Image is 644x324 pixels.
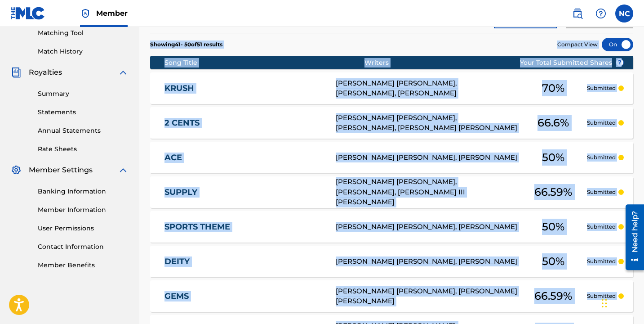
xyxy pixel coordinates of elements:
a: Match History [38,47,129,56]
p: Showing 41 - 50 of 51 results [150,40,222,49]
div: Drag [602,290,607,317]
div: Help [592,4,610,22]
a: 2 CENTS [164,118,324,128]
a: SUPPLY [164,187,324,198]
a: Summary [38,89,129,99]
div: User Menu [615,4,633,22]
span: 50 % [542,149,564,166]
a: Member Information [38,205,129,215]
img: help [595,8,606,19]
a: KRUSH [164,83,324,94]
span: Royalties [29,67,62,78]
a: Statements [38,108,129,117]
p: Submitted [587,153,616,162]
div: Song Title [164,58,364,67]
a: SPORTS THEME [164,222,324,232]
iframe: Resource Center [619,201,644,274]
img: expand [118,67,129,78]
span: ? [616,59,623,66]
span: Your Total Submitted Shares [520,58,624,67]
span: Member [96,8,128,18]
img: Top Rightsholder [80,8,91,19]
a: Member Benefits [38,261,129,270]
div: [PERSON_NAME] [PERSON_NAME], [PERSON_NAME], [PERSON_NAME] [PERSON_NAME] [336,113,520,133]
p: Submitted [587,223,616,231]
div: [PERSON_NAME] [PERSON_NAME], [PERSON_NAME] [PERSON_NAME] [336,286,520,306]
img: MLC Logo [11,7,45,20]
p: Submitted [587,119,616,127]
p: Submitted [587,292,616,300]
a: User Permissions [38,224,129,233]
p: Submitted [587,257,616,265]
div: [PERSON_NAME] [PERSON_NAME], [PERSON_NAME] [336,256,520,267]
a: Annual Statements [38,126,129,135]
span: Member Settings [29,165,93,175]
span: 66.6 % [537,115,569,131]
div: [PERSON_NAME] [PERSON_NAME], [PERSON_NAME] [336,153,520,163]
img: expand [118,165,129,175]
span: 70 % [542,80,564,96]
a: Public Search [568,4,586,22]
span: 50 % [542,253,564,270]
iframe: Chat Widget [599,281,644,324]
img: Royalties [11,67,22,78]
p: Submitted [587,84,616,92]
img: search [572,8,583,19]
a: GEMS [164,291,324,301]
a: ACE [164,153,324,163]
a: Rate Sheets [38,144,129,154]
div: Writers [364,58,548,67]
span: Compact View [557,40,598,49]
span: 50 % [542,219,564,235]
div: [PERSON_NAME] [PERSON_NAME], [PERSON_NAME] [336,222,520,232]
span: 66.59 % [534,184,572,200]
img: Member Settings [11,165,22,175]
span: 66.59 % [534,288,572,304]
a: Banking Information [38,187,129,196]
div: [PERSON_NAME] [PERSON_NAME], [PERSON_NAME], [PERSON_NAME] [336,78,520,99]
div: [PERSON_NAME] [PERSON_NAME], [PERSON_NAME], [PERSON_NAME] III [PERSON_NAME] [336,177,520,207]
a: DEITY [164,256,324,267]
a: Matching Tool [38,28,129,38]
p: Submitted [587,188,616,196]
a: Contact Information [38,242,129,252]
